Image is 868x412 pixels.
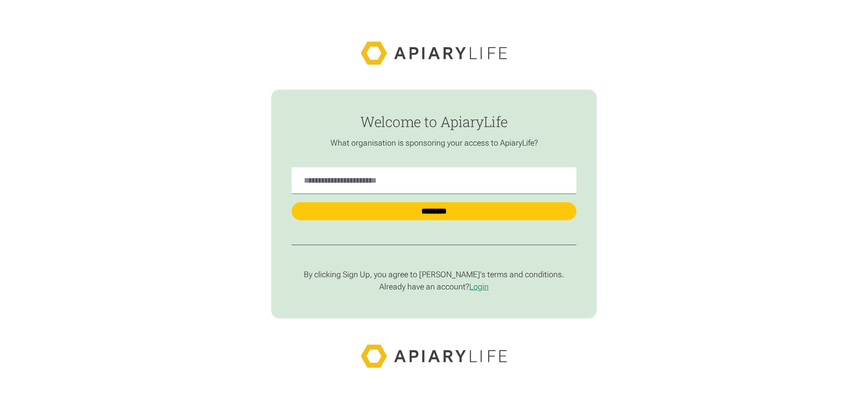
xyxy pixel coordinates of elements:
form: find-employer [271,90,597,318]
p: What organisation is sponsoring your access to ApiaryLife? [292,138,576,148]
p: Already have an account? [292,282,576,292]
h1: Welcome to ApiaryLife [292,114,576,130]
a: Login [469,282,489,291]
p: By clicking Sign Up, you agree to [PERSON_NAME]’s terms and conditions. [292,270,576,280]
